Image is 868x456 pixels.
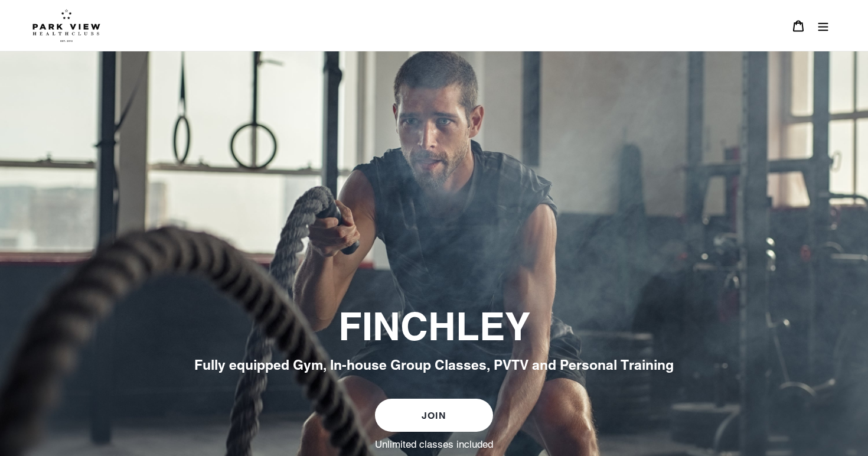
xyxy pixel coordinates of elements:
[112,304,756,350] h2: FINCHLEY
[194,357,674,373] span: Fully equipped Gym, In-house Group Classes, PVTV and Personal Training
[375,399,493,432] a: JOIN
[375,438,493,451] label: Unlimited classes included
[811,13,836,38] button: Menu
[32,9,100,42] img: Park view health clubs is a gym near you.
